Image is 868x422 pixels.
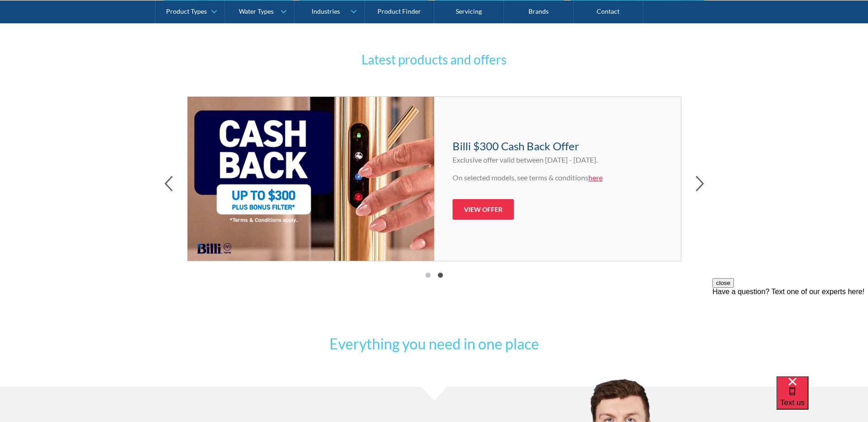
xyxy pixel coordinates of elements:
[188,97,434,261] img: Billi Cash Back Offer $300
[239,7,274,15] div: Water Types
[453,172,663,183] p: On selected models, see terms & conditions
[256,50,613,69] h3: Latest products and offers
[453,138,663,154] h4: Billi $300 Cash Back Offer
[712,278,868,388] iframe: podium webchat widget prompt
[453,199,514,220] a: View Offer
[302,333,567,355] h2: Everything you need in one place
[312,7,340,15] div: Industries
[588,173,603,182] a: here
[453,154,663,165] p: Exclusive offer valid between [DATE] - [DATE].
[776,376,868,422] iframe: podium webchat widget bubble
[166,7,207,15] div: Product Types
